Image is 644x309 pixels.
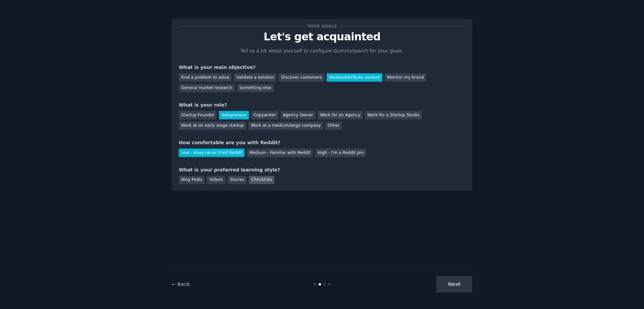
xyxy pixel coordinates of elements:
div: Work for a Startup Studio [365,111,422,119]
div: Solopreneur [219,111,249,119]
div: How comfortable are you with Reddit? [179,139,465,146]
div: Validate a solution [234,73,276,82]
div: Copywriter [251,111,278,119]
a: ← Back [172,281,190,287]
div: Blog Posts [179,176,205,184]
div: Find a problem to solve [179,73,231,82]
div: High - I'm a Reddit pro [315,149,366,157]
div: Something else [237,84,274,92]
div: Startup Founder [179,111,217,119]
p: Let's get acquainted [179,31,465,43]
p: Tell us a bit about yourself to configure GummySearch for your goals. [237,47,407,54]
div: Work at an early stage startup [179,122,246,130]
div: Work for an Agency [318,111,363,119]
div: Agency Owner [281,111,315,119]
div: Videos [207,176,225,184]
span: Your goals [306,23,338,30]
div: General market research [179,84,235,92]
div: Ideate/distribute content [327,73,382,82]
div: Work at a medium/large company [249,122,323,130]
div: Stories [228,176,247,184]
div: Medium - Familiar with Reddit [247,149,313,157]
div: Low - Have never tried Reddit [179,149,245,157]
div: Other [325,122,342,130]
div: Monitor my brand [385,73,426,82]
div: Checklists [249,176,274,184]
div: What is your main objective? [179,64,465,71]
div: What is your role? [179,102,465,109]
div: Discover customers [279,73,324,82]
div: What is your preferred learning style? [179,166,465,173]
